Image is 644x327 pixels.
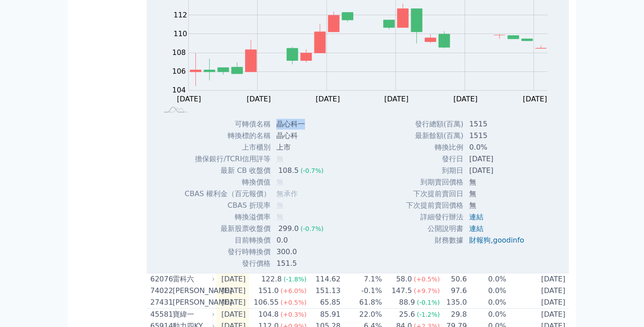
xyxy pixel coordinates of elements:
td: 0.0% [467,309,507,321]
td: CBAS 權利金（百元報價） [184,188,271,200]
span: (-1.2%) [417,311,440,318]
td: 97.6 [440,285,467,297]
td: 最新股票收盤價 [184,223,271,235]
tspan: [DATE] [523,95,547,103]
div: 104.8 [256,309,280,320]
a: 財報狗 [469,236,491,244]
td: 上市櫃別 [184,142,271,153]
td: 晶心科一 [271,118,330,130]
tspan: 108 [172,48,186,57]
td: -0.1% [341,285,383,297]
td: 300.0 [271,246,330,258]
td: 下次提前賣回日 [406,188,464,200]
td: 轉換價值 [184,176,271,188]
div: 27431 [150,297,170,308]
a: goodinfo [493,236,524,244]
span: (+6.0%) [280,287,306,294]
span: (-0.1%) [417,299,440,306]
tspan: 104 [172,86,186,94]
span: (+0.5%) [280,299,306,306]
td: CBAS 折現率 [184,200,271,211]
td: 61.8% [341,297,383,309]
td: 無 [464,176,531,188]
td: 發行總額(百萬) [406,118,464,130]
td: 0.0 [271,235,330,246]
span: (+0.5%) [414,276,440,283]
td: 最新 CB 收盤價 [184,165,271,176]
div: 147.5 [390,285,414,296]
td: 最新餘額(百萬) [406,130,464,142]
td: 下次提前賣回價格 [406,200,464,211]
tspan: [DATE] [384,95,408,103]
td: 50.6 [440,273,467,285]
td: [DATE] [464,153,531,165]
tspan: 110 [174,29,187,38]
td: 0.0% [467,273,507,285]
div: 299.0 [276,223,301,234]
div: 108.5 [276,165,301,176]
div: 122.8 [259,274,284,285]
tspan: 106 [172,67,186,75]
div: [PERSON_NAME] [173,285,213,296]
td: 0.0% [464,142,531,153]
td: 財務數據 [406,235,464,246]
td: 65.85 [307,297,341,309]
td: [DATE] [507,273,569,285]
td: 151.5 [271,258,330,269]
div: 寶緯一 [173,309,213,320]
td: 0.0% [467,297,507,309]
td: 發行日 [406,153,464,165]
td: 1515 [464,118,531,130]
td: 7.1% [341,273,383,285]
span: 無承作 [276,189,298,198]
div: 25.6 [397,309,417,320]
div: 雷科六 [173,274,213,285]
span: (-0.7%) [301,167,324,174]
tspan: 112 [174,11,187,19]
td: [DATE] [216,273,249,285]
td: 到期賣回價格 [406,176,464,188]
td: 29.8 [440,309,467,321]
td: 151.13 [307,285,341,297]
td: 轉換比例 [406,142,464,153]
td: [DATE] [216,285,249,297]
td: [DATE] [464,165,531,176]
td: 詳細發行辦法 [406,211,464,223]
td: 目前轉換價 [184,235,271,246]
td: 無 [464,200,531,211]
div: 106.55 [252,297,280,308]
td: 轉換標的名稱 [184,130,271,142]
tspan: [DATE] [177,95,201,103]
td: 轉換溢價率 [184,211,271,223]
td: 發行價格 [184,258,271,269]
span: 無 [276,213,284,221]
td: 0.0% [467,285,507,297]
td: [DATE] [216,309,249,321]
span: (-0.7%) [301,225,324,232]
td: 擔保銀行/TCRI信用評等 [184,153,271,165]
div: 45581 [150,309,170,320]
div: 88.9 [397,297,417,308]
td: 上市 [271,142,330,153]
span: (-1.8%) [284,276,307,283]
tspan: [DATE] [453,95,478,103]
div: 151.0 [256,285,280,296]
a: 連結 [469,224,483,233]
tspan: [DATE] [246,95,271,103]
td: [DATE] [507,309,569,321]
td: , [464,235,531,246]
div: [PERSON_NAME] [173,297,213,308]
td: 無 [464,188,531,200]
td: 1515 [464,130,531,142]
td: [DATE] [507,297,569,309]
span: (+9.7%) [414,287,440,294]
td: [DATE] [507,285,569,297]
td: 22.0% [341,309,383,321]
span: 無 [276,178,284,186]
td: 114.62 [307,273,341,285]
div: 74022 [150,285,170,296]
div: 58.0 [394,274,414,285]
span: (+0.3%) [280,311,306,318]
td: 可轉債名稱 [184,118,271,130]
td: 到期日 [406,165,464,176]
